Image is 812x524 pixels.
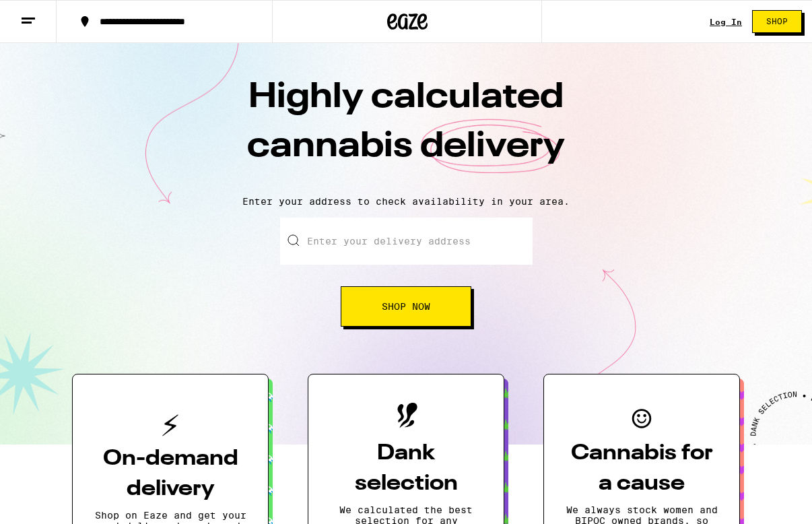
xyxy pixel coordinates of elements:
[710,18,742,26] a: Log In
[8,9,97,20] span: Hi. Need any help?
[752,10,802,33] button: Shop
[170,73,642,185] h1: Highly calculated cannabis delivery
[766,18,788,26] span: Shop
[94,444,246,504] h3: On-demand delivery
[382,302,430,311] span: Shop Now
[341,286,471,327] button: Shop Now
[13,196,799,207] p: Enter your address to check availability in your area.
[280,218,533,265] input: Enter your delivery address
[566,438,718,499] h3: Cannabis for a cause
[330,438,482,499] h3: Dank selection
[742,10,812,33] a: Shop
